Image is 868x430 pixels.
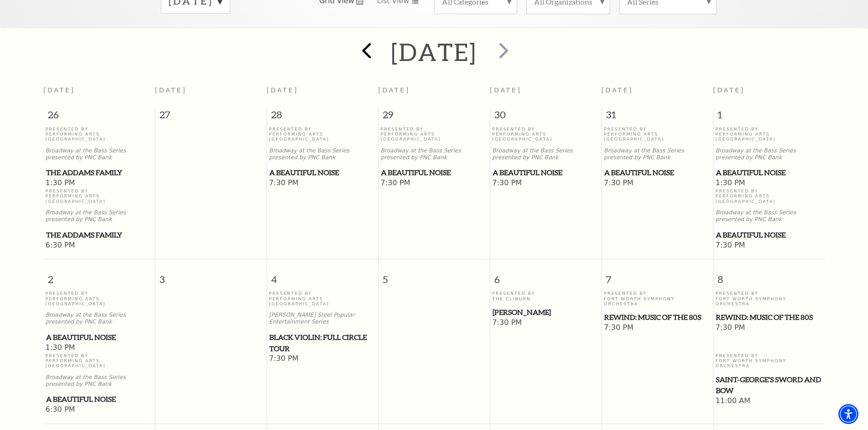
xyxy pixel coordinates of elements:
[604,312,711,323] a: REWIND: Music of the 80s
[492,291,599,301] p: Presented By The Cliburn
[715,396,822,406] span: 11:00 AM
[46,241,153,251] span: 6:30 PM
[715,167,822,178] a: A Beautiful Noise
[269,147,376,161] p: Broadway at the Bass Series presented by PNC Bank
[46,188,153,204] p: Presented By Performing Arts [GEOGRAPHIC_DATA]
[604,291,711,306] p: Presented By Fort Worth Symphony Orchestra
[46,332,153,343] a: A Beautiful Noise
[46,167,152,178] span: The Addams Family
[715,323,822,333] span: 7:30 PM
[490,108,601,126] span: 30
[492,126,599,142] p: Presented By Performing Arts [GEOGRAPHIC_DATA]
[716,374,822,396] span: Saint-George's Sword and Bow
[46,167,153,178] a: The Addams Family
[715,241,822,251] span: 7:30 PM
[380,126,488,142] p: Presented By Performing Arts [GEOGRAPHIC_DATA]
[267,108,378,126] span: 28
[380,147,488,161] p: Broadway at the Bass Series presented by PNC Bank
[715,229,822,241] a: A Beautiful Noise
[715,147,822,161] p: Broadway at the Bass Series presented by PNC Bank
[715,209,822,223] p: Broadway at the Bass Series presented by PNC Bank
[493,307,599,318] span: [PERSON_NAME]
[715,291,822,306] p: Presented By Fort Worth Symphony Orchestra
[602,259,713,291] span: 7
[601,86,633,94] span: [DATE]
[492,178,599,188] span: 7:30 PM
[267,86,298,94] span: [DATE]
[604,167,710,178] span: A Beautiful Noise
[155,108,267,126] span: 27
[155,86,187,94] span: [DATE]
[604,126,711,142] p: Presented By Performing Arts [GEOGRAPHIC_DATA]
[269,178,376,188] span: 7:30 PM
[715,126,822,142] p: Presented By Performing Arts [GEOGRAPHIC_DATA]
[269,312,376,325] p: [PERSON_NAME] Steel Popular Entertainment Series
[715,312,822,323] a: REWIND: Music of the 80s
[46,209,153,223] p: Broadway at the Bass Series presented by PNC Bank
[269,167,375,178] span: A Beautiful Noise
[713,86,745,94] span: [DATE]
[46,343,153,353] span: 1:30 PM
[269,167,376,178] a: A Beautiful Noise
[604,178,711,188] span: 7:30 PM
[381,167,487,178] span: A Beautiful Noise
[714,259,825,291] span: 8
[492,307,599,318] a: Beatrice Rana
[492,167,599,178] a: A Beautiful Noise
[379,259,490,291] span: 5
[604,323,711,333] span: 7:30 PM
[46,178,153,188] span: 1:30 PM
[604,147,711,161] p: Broadway at the Bass Series presented by PNC Bank
[43,259,155,291] span: 2
[379,108,490,126] span: 29
[46,394,152,405] span: A Beautiful Noise
[380,167,488,178] a: A Beautiful Noise
[715,374,822,396] a: Saint-George's Sword and Bow
[269,332,375,354] span: Black Violin: Full Circle Tour
[267,259,378,291] span: 4
[269,291,376,306] p: Presented By Performing Arts [GEOGRAPHIC_DATA]
[46,312,153,325] p: Broadway at the Bass Series presented by PNC Bank
[715,188,822,204] p: Presented By Performing Arts [GEOGRAPHIC_DATA]
[391,37,477,66] h2: [DATE]
[269,332,376,354] a: Black Violin: Full Circle Tour
[604,167,711,178] a: A Beautiful Noise
[493,167,599,178] span: A Beautiful Noise
[380,178,488,188] span: 7:30 PM
[715,178,822,188] span: 1:30 PM
[490,259,601,291] span: 6
[43,86,75,94] span: [DATE]
[269,126,376,142] p: Presented By Performing Arts [GEOGRAPHIC_DATA]
[46,291,153,306] p: Presented By Performing Arts [GEOGRAPHIC_DATA]
[46,332,152,343] span: A Beautiful Noise
[490,86,522,94] span: [DATE]
[492,318,599,328] span: 7:30 PM
[716,167,822,178] span: A Beautiful Noise
[714,108,825,126] span: 1
[716,312,822,323] span: REWIND: Music of the 80s
[46,405,153,415] span: 6:30 PM
[46,147,153,161] p: Broadway at the Bass Series presented by PNC Bank
[46,374,153,388] p: Broadway at the Bass Series presented by PNC Bank
[43,108,155,126] span: 26
[604,312,710,323] span: REWIND: Music of the 80s
[602,108,713,126] span: 31
[486,36,519,68] button: next
[492,147,599,161] p: Broadway at the Bass Series presented by PNC Bank
[378,86,410,94] span: [DATE]
[46,229,152,241] span: The Addams Family
[46,126,153,142] p: Presented By Performing Arts [GEOGRAPHIC_DATA]
[838,404,858,424] div: Accessibility Menu
[269,354,376,364] span: 7:30 PM
[155,259,267,291] span: 3
[715,353,822,369] p: Presented By Fort Worth Symphony Orchestra
[46,394,153,405] a: A Beautiful Noise
[716,229,822,241] span: A Beautiful Noise
[349,36,382,68] button: prev
[46,353,153,369] p: Presented By Performing Arts [GEOGRAPHIC_DATA]
[46,229,153,241] a: The Addams Family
